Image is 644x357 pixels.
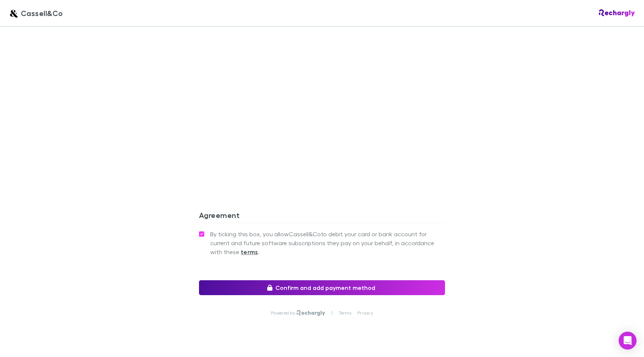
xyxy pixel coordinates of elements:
img: Rechargly Logo [297,310,325,316]
iframe: Secure address input frame [198,4,446,176]
strong: terms [241,248,258,256]
span: By ticking this box, you allow Cassell&Co to debit your card or bank account for current and futu... [210,230,445,256]
p: | [331,310,332,316]
img: Cassell&Co's Logo [9,9,18,18]
img: Rechargly Logo [599,9,635,17]
h3: Agreement [199,211,445,222]
span: Cassell&Co [21,7,63,19]
a: Terms [339,310,351,316]
div: Open Intercom Messenger [619,332,637,350]
p: Powered by [271,310,297,316]
a: Privacy [357,310,373,316]
button: Confirm and add payment method [199,280,445,295]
